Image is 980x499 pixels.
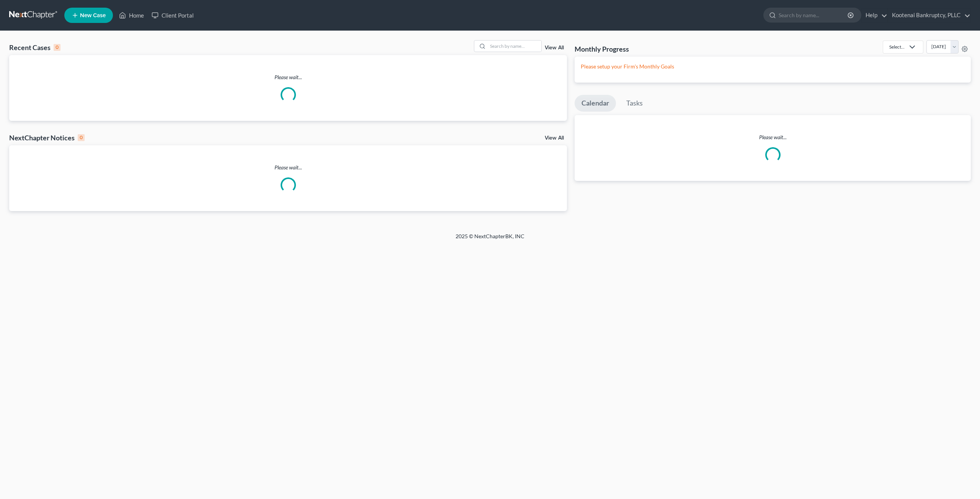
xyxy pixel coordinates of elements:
[862,8,887,22] a: Help
[9,43,60,52] div: Recent Cases
[575,44,629,54] h3: Monthly Progress
[488,41,541,52] input: Search by name...
[545,135,564,141] a: View All
[148,8,198,22] a: Client Portal
[889,44,905,50] div: Select...
[9,164,567,171] p: Please wait...
[80,13,106,18] span: New Case
[9,133,85,142] div: NextChapter Notices
[9,73,567,81] p: Please wait...
[619,95,650,112] a: Tasks
[54,44,60,51] div: 0
[78,134,85,141] div: 0
[545,45,564,50] a: View All
[581,63,965,70] p: Please setup your Firm's Monthly Goals
[272,232,708,246] div: 2025 © NextChapterBK, INC
[779,8,849,22] input: Search by name...
[115,8,148,22] a: Home
[888,8,970,22] a: Kootenai Bankruptcy, PLLC
[575,133,971,141] p: Please wait...
[575,95,616,112] a: Calendar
